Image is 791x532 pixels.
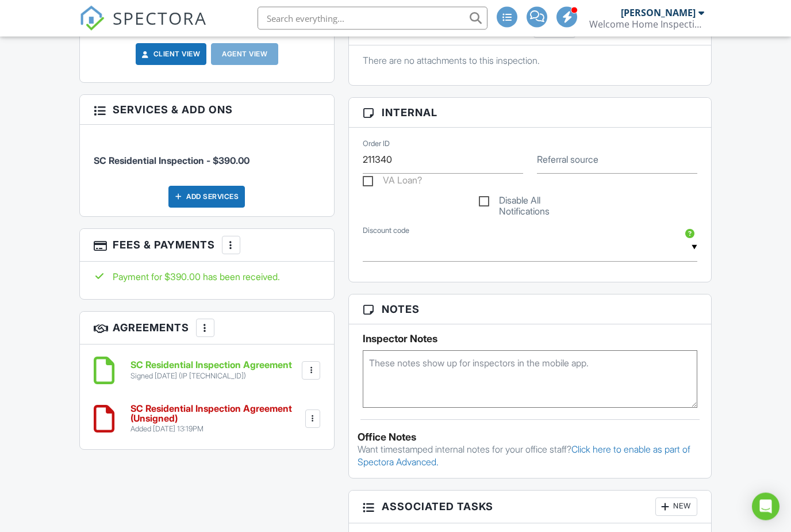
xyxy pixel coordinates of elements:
h3: Fees & Payments [80,229,335,262]
a: SPECTORA [79,16,207,40]
h3: Internal [349,98,711,128]
span: SPECTORA [113,6,207,30]
a: Client View [140,49,201,60]
div: Added [DATE] 13:19PM [130,425,303,434]
a: SC Residential Inspection Agreement (Unsigned) Added [DATE] 13:19PM [130,404,303,435]
div: Office Notes [358,432,702,443]
h3: Services & Add ons [80,95,335,125]
p: There are no attachments to this inspection. [363,55,697,67]
label: Referral source [537,154,598,166]
div: Payment for $390.00 has been received. [94,271,321,284]
div: Add Services [168,186,245,208]
h6: SC Residential Inspection Agreement [130,361,292,371]
p: Want timestamped internal notes for your office staff? [358,443,702,469]
h3: Agreements [80,312,335,345]
span: Associated Tasks [382,499,493,515]
label: VA Loan? [363,175,422,190]
h5: Inspector Notes [363,334,697,345]
a: SC Residential Inspection Agreement Signed [DATE] (IP [TECHNICAL_ID]) [130,361,292,381]
h6: SC Residential Inspection Agreement (Unsigned) [130,404,303,424]
input: Search everything... [258,7,487,30]
label: Disable All Notifications [479,196,581,210]
div: [PERSON_NAME] [621,7,696,18]
li: Service: SC Residential Inspection [94,134,321,177]
label: Discount code [363,226,409,236]
img: The Best Home Inspection Software - Spectora [79,6,105,31]
span: SC Residential Inspection - $390.00 [94,155,249,167]
label: Order ID [363,139,390,150]
div: Open Intercom Messenger [752,493,780,520]
div: Signed [DATE] (IP [TECHNICAL_ID]) [130,372,292,381]
div: Welcome Home Inspections, LLC. [589,18,704,30]
div: New [655,498,697,516]
h3: Notes [349,295,711,325]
